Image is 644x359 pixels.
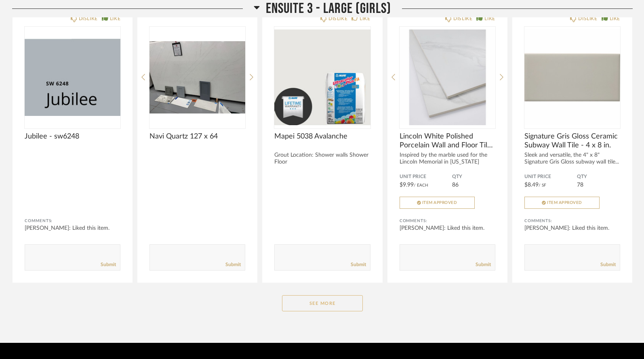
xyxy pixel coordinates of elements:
div: Comments: [400,217,495,225]
span: 86 [452,182,459,188]
a: Submit [101,261,116,268]
span: Lincoln White Polished Porcelain Wall and Floor Tile - 12 x 24 in. [400,132,495,150]
span: Item Approved [547,201,582,205]
div: Sleek and versatile, the 4" x 8" Signature Gris Gloss subway wall tile... [524,152,620,166]
div: LIKE [484,15,495,23]
div: LIKE [610,15,620,23]
a: Submit [600,261,616,268]
div: DISLIKE [328,15,347,23]
span: Unit Price [400,174,452,180]
span: / SF [539,183,546,187]
div: Comments: [25,217,120,225]
div: DISLIKE [453,15,472,23]
span: $8.49 [524,182,539,188]
div: LIKE [360,15,370,23]
div: LIKE [110,15,120,23]
span: QTY [452,174,495,180]
span: $9.99 [400,182,414,188]
a: Submit [225,261,241,268]
span: Jubilee - sw6248 [25,132,120,141]
div: [PERSON_NAME]: Liked this item. [400,224,495,232]
img: undefined [274,27,370,128]
div: DISLIKE [578,15,597,23]
span: / Each [414,183,428,187]
a: Submit [476,261,491,268]
span: Mapei 5038 Avalanche [274,132,370,141]
img: undefined [400,27,495,128]
div: Grout Location: Shower walls Shower Floor [274,152,370,166]
span: Unit Price [524,174,577,180]
span: 78 [577,182,583,188]
span: Navi Quartz 127 x 64 [149,132,245,141]
span: QTY [577,174,620,180]
span: Item Approved [422,201,457,205]
img: undefined [149,27,245,128]
img: undefined [524,27,620,128]
div: Inspired by the marble used for the Lincoln Memorial in [US_STATE][GEOGRAPHIC_DATA].... [400,152,495,172]
div: [PERSON_NAME]: Liked this item. [25,224,120,232]
button: Item Approved [400,197,475,209]
div: Comments: [524,217,620,225]
button: Item Approved [524,197,600,209]
div: [PERSON_NAME]: Liked this item. [524,224,620,232]
img: undefined [25,27,120,128]
a: Submit [351,261,366,268]
span: Signature Gris Gloss Ceramic Subway Wall Tile - 4 x 8 in. [524,132,620,150]
div: DISLIKE [79,15,98,23]
button: See More [282,295,363,311]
